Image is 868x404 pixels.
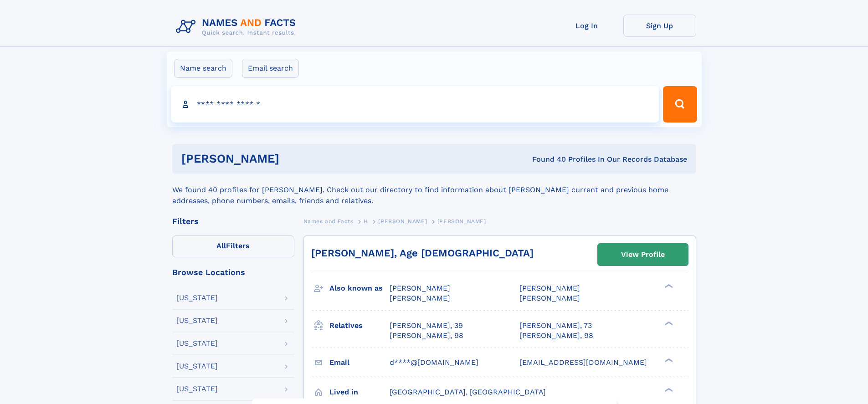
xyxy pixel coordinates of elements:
div: ❯ [663,387,673,393]
span: [GEOGRAPHIC_DATA], [GEOGRAPHIC_DATA] [390,388,546,396]
div: [US_STATE] [176,294,218,302]
a: Log In [550,15,623,37]
a: [PERSON_NAME], 39 [390,321,463,331]
span: All [216,241,226,250]
div: [US_STATE] [176,363,218,370]
h3: Email [329,355,390,370]
a: H [364,215,368,227]
span: [PERSON_NAME] [519,294,580,302]
img: Logo Names and Facts [172,15,303,39]
span: [PERSON_NAME] [437,218,486,225]
label: Email search [242,59,299,78]
div: We found 40 profiles for [PERSON_NAME]. Check out our directory to find information about [PERSON... [172,174,696,206]
h3: Lived in [329,384,390,400]
div: ❯ [663,283,673,289]
h3: Relatives [329,318,390,333]
div: ❯ [663,320,673,326]
div: Filters [172,217,294,225]
span: [PERSON_NAME] [378,218,427,225]
div: Found 40 Profiles In Our Records Database [406,154,687,164]
a: View Profile [598,244,688,266]
a: Sign Up [623,15,696,37]
span: [PERSON_NAME] [519,284,580,292]
a: [PERSON_NAME], 98 [390,331,463,341]
span: [EMAIL_ADDRESS][DOMAIN_NAME] [519,358,647,367]
h1: [PERSON_NAME] [181,153,406,164]
label: Name search [174,59,232,78]
span: H [364,218,368,225]
a: [PERSON_NAME], 98 [519,331,593,341]
label: Filters [172,235,294,257]
span: [PERSON_NAME] [390,294,450,302]
button: Search Button [663,86,697,123]
a: Names and Facts [303,215,354,227]
div: [US_STATE] [176,385,218,393]
div: ❯ [663,357,673,363]
span: [PERSON_NAME] [390,284,450,292]
div: [US_STATE] [176,340,218,347]
div: Browse Locations [172,268,294,276]
a: [PERSON_NAME], Age [DEMOGRAPHIC_DATA] [311,247,534,259]
h3: Also known as [329,281,390,296]
div: [US_STATE] [176,317,218,324]
input: search input [171,86,659,123]
a: [PERSON_NAME] [378,215,427,227]
div: View Profile [621,244,665,265]
a: [PERSON_NAME], 73 [519,321,592,331]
